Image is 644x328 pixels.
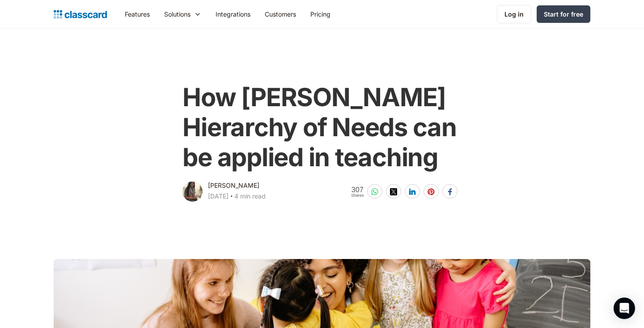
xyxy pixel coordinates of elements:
a: Features [118,4,157,24]
a: Customers [258,4,303,24]
div: [DATE] [208,191,229,202]
div: Open Intercom Messenger [614,298,635,319]
a: Pricing [303,4,338,24]
div: ‧ [229,191,234,203]
div: Solutions [164,9,191,19]
div: 4 min read [234,191,266,202]
span: 307 [351,186,364,194]
img: whatsapp-white sharing button [371,188,378,195]
img: linkedin-white sharing button [409,188,416,195]
div: [PERSON_NAME] [208,180,259,191]
div: Start for free [544,9,583,19]
img: twitter-white sharing button [390,188,397,195]
img: facebook-white sharing button [446,188,453,195]
img: pinterest-white sharing button [428,188,435,195]
h1: How [PERSON_NAME] Hierarchy of Needs can be applied in teaching [182,82,461,173]
div: Solutions [157,4,208,24]
div: Log in [504,9,524,19]
span: Shares [351,194,364,198]
a: Integrations [208,4,258,24]
a: Log in [497,5,531,23]
a: Start for free [537,5,590,23]
a: home [54,8,107,21]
